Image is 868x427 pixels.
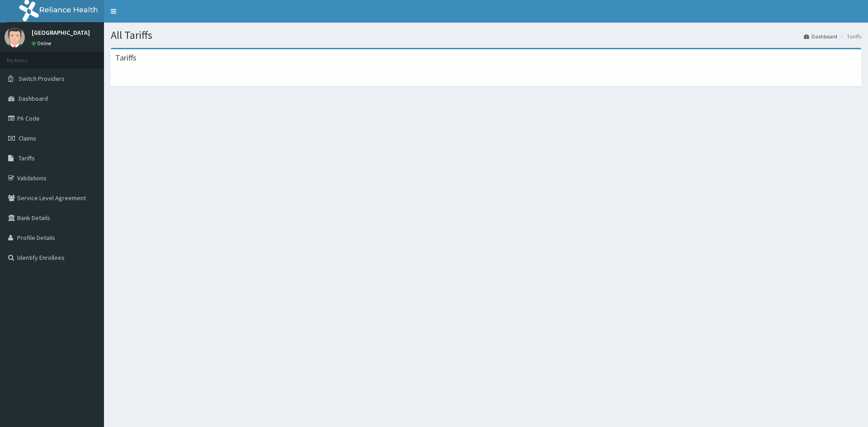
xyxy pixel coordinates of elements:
[32,40,53,47] a: Online
[115,54,137,62] h3: Tariffs
[838,33,861,40] li: Tariffs
[32,29,90,36] p: [GEOGRAPHIC_DATA]
[19,134,36,142] span: Claims
[19,94,48,103] span: Dashboard
[804,33,837,40] a: Dashboard
[5,27,25,47] img: User Image
[19,154,35,162] span: Tariffs
[19,75,65,83] span: Switch Providers
[111,29,861,41] h1: All Tariffs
